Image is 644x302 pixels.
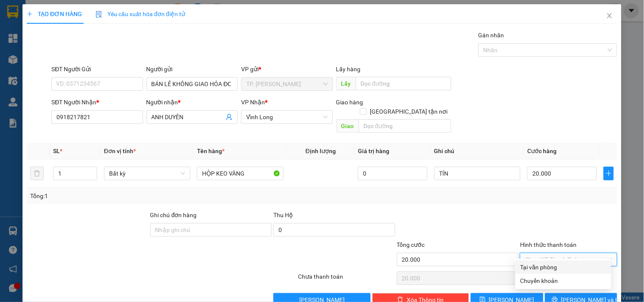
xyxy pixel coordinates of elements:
span: Định lượng [306,148,336,154]
span: Tên hàng [197,148,225,154]
label: Gán nhãn [478,32,504,39]
div: Người nhận [146,98,238,107]
span: [GEOGRAPHIC_DATA] tận nơi [367,107,451,116]
span: user-add [226,114,233,120]
label: Hình thức thanh toán [520,241,577,248]
div: SĐT Người Nhận [51,98,143,107]
input: VD: Bàn, Ghế [197,167,283,180]
input: Dọc đường [359,119,451,133]
span: Tổng cước [397,241,425,248]
span: Thu Hộ [273,212,293,218]
span: SL [53,148,60,154]
input: 0 [358,167,427,180]
span: Đơn vị tính [104,148,136,154]
th: Ghi chú [431,143,524,159]
span: TẠO ĐƠN HÀNG [27,11,82,17]
div: Chưa thanh toán [297,272,396,287]
button: plus [604,167,614,180]
img: icon [96,11,102,18]
div: VP gửi [241,64,332,74]
span: plus [604,170,613,177]
div: Tổng: 1 [30,191,249,201]
span: Giao hàng [336,99,363,106]
div: SĐT Người Gửi [51,64,143,74]
span: Yêu cầu xuất hóa đơn điện tử [96,11,185,17]
label: Ghi chú đơn hàng [150,212,197,218]
button: Close [598,4,622,28]
input: Ghi Chú [434,167,520,180]
span: TP. Hồ Chí Minh [246,78,327,90]
span: VP Nhận [241,99,265,106]
span: plus [27,11,33,17]
span: Vĩnh Long [246,111,327,123]
span: Lấy hàng [336,66,361,73]
span: Giao [336,119,359,133]
input: Dọc đường [356,77,451,90]
span: Giá trị hàng [358,148,389,154]
span: close [606,12,613,19]
div: Người gửi [146,64,238,74]
span: Bất kỳ [109,167,185,180]
div: Chuyển khoản [520,276,606,285]
span: Lấy [336,77,356,90]
input: Ghi chú đơn hàng [150,223,272,237]
button: delete [30,167,44,180]
div: Tại văn phòng [520,263,606,272]
span: Cước hàng [527,148,557,154]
